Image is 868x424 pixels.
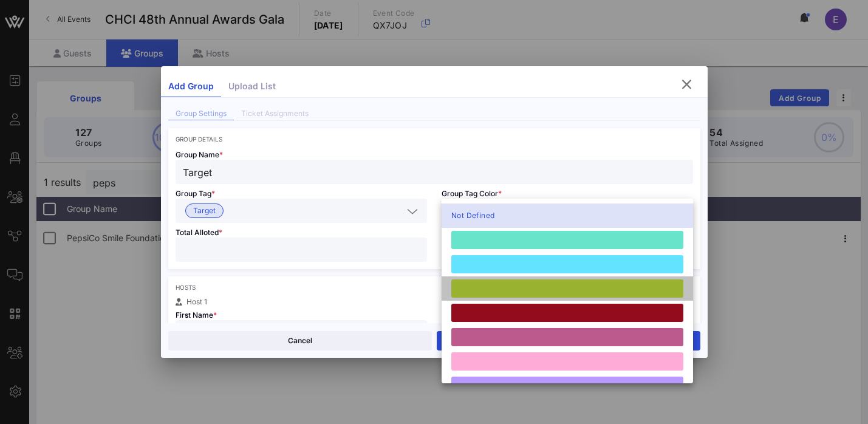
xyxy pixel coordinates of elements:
button: Cancel [168,331,432,350]
div: Group Details [176,135,693,143]
button: Save [437,331,700,350]
span: Host 1 [186,297,207,306]
span: Total Alloted [176,228,222,237]
span: First Name [176,310,217,320]
span: Not Defined [451,210,494,222]
span: Group Name [176,150,223,159]
div: Target [176,199,427,223]
div: Upload List [221,76,283,97]
span: Group Tag [176,189,215,198]
span: Group Tag Color [442,189,502,198]
div: Hosts [176,284,693,291]
span: Target [193,204,216,217]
